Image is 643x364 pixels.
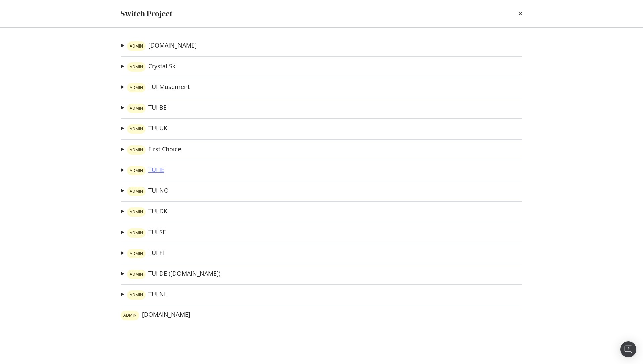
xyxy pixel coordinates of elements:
[121,62,177,72] summary: warning labelCrystal Ski
[127,62,146,72] div: warning label
[130,86,143,90] span: ADMIN
[127,41,197,51] a: warning label[DOMAIN_NAME]
[121,186,169,196] summary: warning labelTUI NO
[127,41,146,51] div: warning label
[127,207,167,217] a: warning labelTUI DK
[121,290,167,300] summary: warning labelTUI NL
[121,311,139,320] div: warning label
[121,311,190,320] a: warning label[DOMAIN_NAME]
[127,166,164,175] a: warning labelTUI IE
[127,228,166,238] a: warning labelTUI SE
[130,272,143,276] span: ADMIN
[130,169,143,173] span: ADMIN
[130,65,143,69] span: ADMIN
[127,228,146,238] div: warning label
[620,341,636,357] div: Open Intercom Messenger
[127,187,169,196] a: warning labelTUI NO
[127,145,181,155] a: warning labelFirst Choice
[121,249,164,258] summary: warning labelTUI FI
[121,41,197,51] summary: warning label[DOMAIN_NAME]
[127,166,146,175] div: warning label
[127,104,146,113] div: warning label
[127,145,146,155] div: warning label
[121,103,167,113] summary: warning labelTUI BE
[130,189,143,193] span: ADMIN
[127,270,220,279] a: warning labelTUI DE ([DOMAIN_NAME])
[130,252,143,256] span: ADMIN
[130,293,143,297] span: ADMIN
[127,187,146,196] div: warning label
[130,106,143,110] span: ADMIN
[121,145,181,155] summary: warning labelFirst Choice
[127,290,167,300] a: warning labelTUI NL
[130,44,143,48] span: ADMIN
[127,270,146,279] div: warning label
[127,62,177,72] a: warning labelCrystal Ski
[121,228,166,238] summary: warning labelTUI SE
[518,8,522,19] div: times
[130,148,143,152] span: ADMIN
[130,231,143,235] span: ADMIN
[121,166,164,175] summary: warning labelTUI IE
[127,104,167,113] a: warning labelTUI BE
[127,249,164,258] a: warning labelTUI FI
[127,124,146,134] div: warning label
[127,124,167,134] a: warning labelTUI UK
[121,207,167,217] summary: warning labelTUI DK
[121,124,167,134] summary: warning labelTUI UK
[130,127,143,131] span: ADMIN
[127,83,146,92] div: warning label
[121,8,173,19] div: Switch Project
[121,83,190,92] summary: warning labelTUI Musement
[127,207,146,217] div: warning label
[127,249,146,258] div: warning label
[130,210,143,214] span: ADMIN
[121,269,220,279] summary: warning labelTUI DE ([DOMAIN_NAME])
[127,290,146,300] div: warning label
[123,313,137,317] span: ADMIN
[127,83,190,92] a: warning labelTUI Musement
